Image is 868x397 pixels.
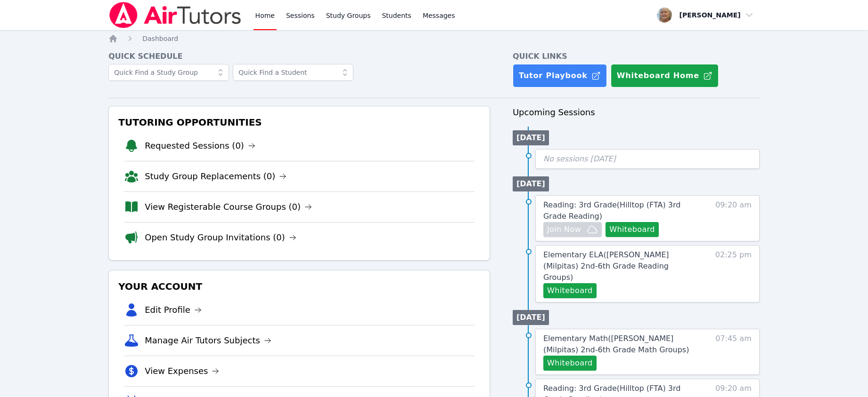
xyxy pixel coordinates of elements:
a: View Expenses [145,365,219,378]
h3: Your Account [116,278,482,295]
span: Reading: 3rd Grade ( Hilltop (FTA) 3rd Grade Reading ) [543,200,680,221]
a: Tutor Playbook [513,64,607,87]
a: Manage Air Tutors Subjects [145,334,271,347]
h4: Quick Links [513,51,760,62]
button: Whiteboard Home [611,64,719,87]
span: 07:45 am [715,333,752,371]
input: Quick Find a Student [233,64,353,81]
a: Elementary Math([PERSON_NAME] (Milpitas) 2nd-6th Grade Math Groups) [543,333,699,356]
span: Dashboard [142,35,178,42]
span: Elementary ELA ( [PERSON_NAME] (Milpitas) 2nd-6th Grade Reading Groups ) [543,250,669,282]
span: 09:20 am [715,199,752,237]
span: No sessions [DATE] [543,154,616,163]
h3: Tutoring Opportunities [116,114,482,131]
a: Open Study Group Invitations (0) [145,231,296,244]
button: Whiteboard [606,222,659,237]
button: Join Now [543,222,602,237]
input: Quick Find a Study Group [108,64,229,81]
a: Reading: 3rd Grade(Hilltop (FTA) 3rd Grade Reading) [543,199,699,222]
a: View Registerable Course Groups (0) [145,200,312,214]
li: [DATE] [513,176,549,191]
li: [DATE] [513,310,549,325]
h3: Upcoming Sessions [513,106,760,119]
span: Join Now [547,224,581,235]
img: Air Tutors [108,2,242,28]
span: 02:25 pm [715,249,752,298]
a: Study Group Replacements (0) [145,170,287,183]
h4: Quick Schedule [108,51,490,62]
span: Messages [423,11,455,20]
li: [DATE] [513,130,549,145]
a: Dashboard [142,34,178,43]
button: Whiteboard [543,283,597,298]
nav: Breadcrumb [108,34,760,43]
span: Elementary Math ( [PERSON_NAME] (Milpitas) 2nd-6th Grade Math Groups ) [543,334,689,354]
a: Edit Profile [145,303,202,317]
a: Elementary ELA([PERSON_NAME] (Milpitas) 2nd-6th Grade Reading Groups) [543,249,699,283]
button: Whiteboard [543,356,597,371]
a: Requested Sessions (0) [145,139,255,152]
